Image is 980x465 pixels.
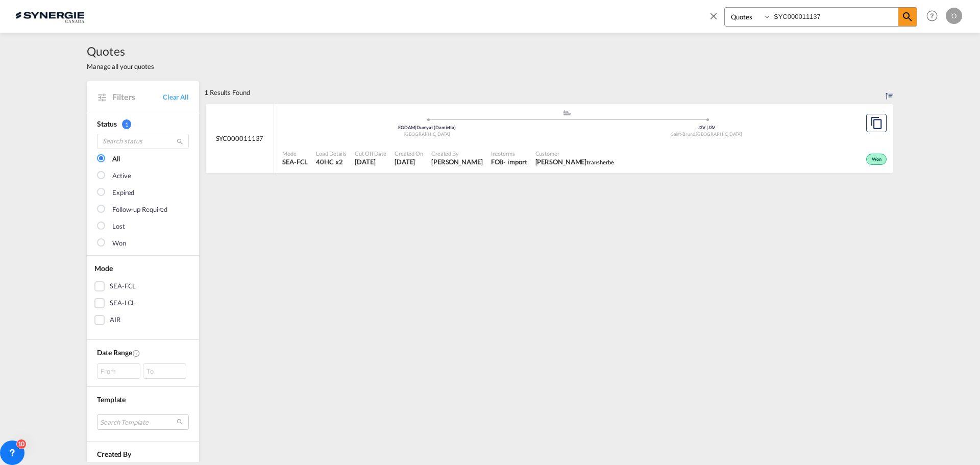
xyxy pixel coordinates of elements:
span: Created On [395,150,423,157]
div: Sort by: Created On [886,81,893,104]
div: Help [923,7,946,26]
div: Expired [112,188,134,198]
span: Incoterms [491,150,527,157]
span: Created By [431,150,483,157]
md-icon: icon-magnify [176,138,184,145]
span: EGDAM Dumyat (Damietta) [398,125,456,130]
span: SEA-FCL [282,157,308,166]
input: Enter Quotation Number [771,8,898,26]
div: FOB import [491,157,527,166]
div: AIR [110,315,120,325]
div: Active [112,171,131,181]
span: Filters [112,91,163,103]
md-icon: assets/icons/custom/ship-fill.svg [561,110,573,115]
span: | [415,125,416,130]
span: Cut Off Date [355,150,386,157]
span: Saint-Bruno [671,131,696,137]
span: 6 May 2025 [395,157,423,166]
span: | [706,125,708,130]
div: FOB [491,157,504,166]
span: Status [97,119,116,128]
span: Won [872,156,884,163]
md-checkbox: AIR [94,315,191,325]
span: J3V [708,125,716,130]
div: All [112,154,120,164]
md-icon: icon-magnify [901,11,914,23]
div: SEA-FCL [110,281,136,291]
span: 40HC x 2 [316,157,347,166]
span: Paola Jimenez-Taylor transherbe [535,157,615,166]
md-icon: icon-close [708,10,719,21]
div: SEA-LCL [110,298,135,308]
div: Lost [112,222,125,232]
md-icon: Created On [132,349,140,357]
div: Follow-up Required [112,205,167,215]
input: Search status [97,134,189,149]
span: 6 May 2025 [355,157,386,166]
span: Quotes [87,43,154,59]
md-icon: assets/icons/custom/copyQuote.svg [870,117,883,129]
span: Load Details [316,150,347,157]
span: Customer [535,150,615,157]
span: [GEOGRAPHIC_DATA] [696,131,742,137]
div: To [143,363,186,379]
img: 1f56c880d42311ef80fc7dca854c8e59.png [15,5,84,28]
span: Mode [282,150,308,157]
div: O [946,8,962,24]
span: Date Range [97,348,132,357]
a: Clear All [163,92,189,102]
span: From To [97,363,189,379]
span: , [695,131,696,137]
button: Copy Quote [866,114,887,132]
div: 1 Results Found [204,81,250,104]
span: Adriana Groposila [431,157,483,166]
div: Won [866,154,887,165]
span: icon-close [708,7,724,32]
span: icon-magnify [898,8,917,26]
div: Won [112,238,126,249]
div: Status 1 [97,119,189,129]
span: transherbe [586,159,614,165]
md-checkbox: SEA-FCL [94,281,191,291]
span: SYC000011137 [216,134,264,143]
span: Created By [97,450,131,458]
div: - import [503,157,527,166]
div: From [97,363,140,379]
span: Manage all your quotes [87,62,154,71]
span: Template [97,395,126,404]
span: 1 [122,119,131,129]
div: SYC000011137 assets/icons/custom/ship-fill.svgassets/icons/custom/roll-o-plane.svgOriginDumyat (D... [206,104,893,174]
span: Mode [94,264,113,273]
md-checkbox: SEA-LCL [94,298,191,308]
span: Help [923,7,941,25]
span: [GEOGRAPHIC_DATA] [404,131,450,137]
span: J3V [698,125,708,130]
